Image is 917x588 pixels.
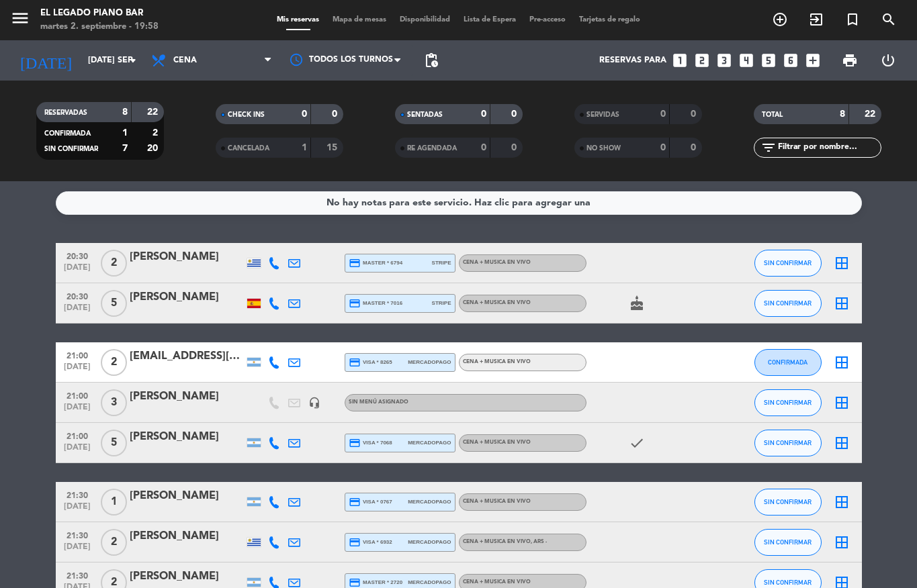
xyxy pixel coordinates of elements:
span: [DATE] [60,443,94,458]
span: mercadopago [408,358,451,366]
strong: 22 [147,107,161,117]
span: Disponibilidad [393,16,457,23]
span: Lista de Espera [457,16,523,23]
i: border_all [834,534,850,550]
span: visa * 0767 [349,496,392,508]
strong: 0 [481,143,486,152]
i: [DATE] [10,46,81,75]
span: 21:30 [60,527,94,542]
div: martes 2. septiembre - 19:58 [40,20,159,34]
span: 2 [101,529,127,556]
span: mercadopago [408,538,451,546]
div: LOG OUT [869,40,907,81]
strong: 0 [691,143,699,152]
div: No hay notas para este servicio. Haz clic para agregar una [326,195,591,211]
strong: 0 [302,109,307,119]
span: 21:30 [60,487,94,502]
span: , ARS - [531,539,547,544]
div: [PERSON_NAME] [130,487,244,505]
button: menu [10,8,30,33]
strong: 1 [302,143,307,152]
span: Reservas para [599,56,666,65]
span: 20:30 [60,288,94,303]
i: border_all [834,395,850,411]
span: print [842,52,858,68]
span: Mapa de mesas [326,16,393,23]
div: [PERSON_NAME] [130,289,244,306]
span: master * 7016 [349,297,403,309]
span: [DATE] [60,502,94,518]
span: CONFIRMADA [44,130,91,137]
div: [PERSON_NAME] [130,428,244,446]
i: credit_card [349,496,361,508]
strong: 0 [660,143,666,152]
strong: 0 [511,109,519,119]
span: Cena [173,56,197,65]
span: SERVIDAS [586,111,619,118]
span: 2 [101,349,127,376]
span: pending_actions [423,52,439,68]
i: cake [629,295,645,311]
span: visa * 6932 [349,536,392,548]
strong: 0 [332,109,340,119]
span: visa * 8265 [349,356,392,369]
strong: 0 [511,143,519,152]
span: SIN CONFIRMAR [764,538,812,546]
span: Tarjetas de regalo [572,16,647,23]
button: SIN CONFIRMAR [754,489,822,516]
strong: 0 [481,109,486,119]
i: border_all [834,354,850,371]
i: border_all [834,435,850,451]
strong: 1 [122,128,128,138]
span: 5 [101,430,127,456]
i: check [629,435,645,451]
span: Mis reservas [270,16,326,23]
i: looks_two [693,52,711,69]
span: 3 [101,389,127,416]
i: credit_card [349,297,361,309]
strong: 0 [660,109,666,119]
div: [PERSON_NAME] [130,388,244,405]
strong: 20 [147,144,161,153]
button: SIN CONFIRMAR [754,430,822,456]
strong: 15 [326,143,340,152]
span: 21:00 [60,428,94,443]
strong: 2 [152,128,161,138]
span: CENA + MUSICA EN VIVO [463,539,547,544]
span: Pre-acceso [523,16,572,23]
span: RE AGENDADA [407,145,457,152]
i: filter_list [760,140,777,156]
i: credit_card [349,536,361,548]
i: looks_5 [760,52,777,69]
i: exit_to_app [808,11,824,28]
span: SIN CONFIRMAR [764,498,812,505]
span: mercadopago [408,438,451,447]
span: CHECK INS [228,111,265,118]
i: border_all [834,494,850,510]
span: CONFIRMADA [768,358,807,366]
button: SIN CONFIRMAR [754,529,822,556]
i: credit_card [349,437,361,449]
div: [PERSON_NAME] [130,248,244,266]
button: SIN CONFIRMAR [754,290,822,317]
strong: 8 [122,107,128,117]
span: 21:00 [60,387,94,403]
strong: 22 [865,109,878,119]
strong: 0 [691,109,699,119]
i: credit_card [349,257,361,269]
i: menu [10,8,30,28]
span: SIN CONFIRMAR [44,146,98,152]
span: SIN CONFIRMAR [764,579,812,586]
strong: 7 [122,144,128,153]
span: 20:30 [60,248,94,263]
span: CENA + MUSICA EN VIVO [463,260,531,265]
span: visa * 7068 [349,437,392,449]
span: SIN CONFIRMAR [764,399,812,406]
span: [DATE] [60,403,94,418]
span: 21:00 [60,347,94,362]
span: CENA + MUSICA EN VIVO [463,300,531,305]
span: 1 [101,489,127,516]
span: mercadopago [408,497,451,506]
span: [DATE] [60,542,94,558]
i: headset_mic [308,397,320,409]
